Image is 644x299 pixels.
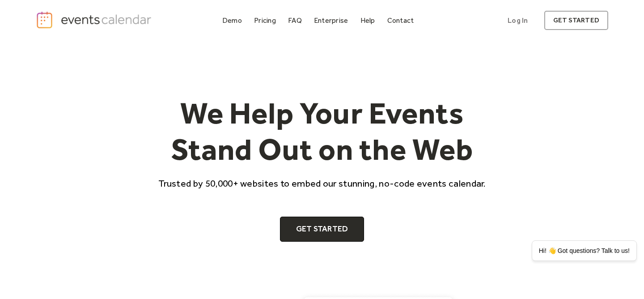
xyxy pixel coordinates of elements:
a: home [36,11,154,29]
a: Pricing [250,14,280,26]
div: Help [360,18,375,23]
div: Demo [222,18,242,23]
a: Help [357,14,379,26]
div: FAQ [288,18,302,23]
a: Enterprise [310,14,352,26]
a: Contact [384,14,418,26]
a: Demo [219,14,246,26]
div: Enterprise [314,18,348,23]
h1: We Help Your Events Stand Out on the Web [150,95,494,168]
div: Pricing [254,18,276,23]
a: Log In [499,11,537,30]
a: get started [544,11,608,30]
a: Get Started [280,217,364,242]
div: Contact [387,18,414,23]
a: FAQ [284,14,305,26]
p: Trusted by 50,000+ websites to embed our stunning, no-code events calendar. [150,177,494,190]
